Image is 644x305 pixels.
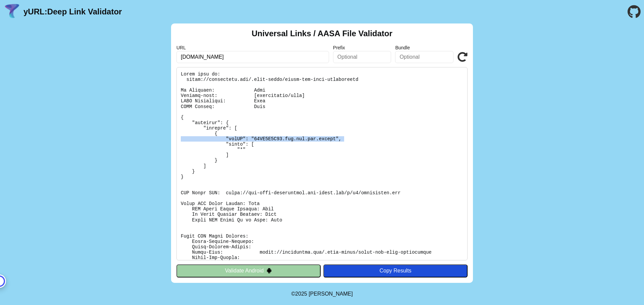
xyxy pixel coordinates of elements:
pre: Lorem ipsu do: sitam://consectetu.adi/.elit-seddo/eiusm-tem-inci-utlaboreetd Ma Aliquaen: Admi Ve... [176,67,468,260]
img: droidIcon.svg [266,268,272,273]
label: Bundle [395,45,453,50]
label: Prefix [333,45,391,50]
div: Copy Results [327,268,464,274]
span: 2025 [295,291,307,297]
button: Copy Results [323,264,468,277]
img: yURL Logo [3,3,21,20]
a: Michael Ibragimchayev's Personal Site [309,291,353,297]
footer: © [291,283,353,305]
input: Optional [333,51,391,63]
input: Optional [395,51,453,63]
input: Required [176,51,329,63]
button: Validate Android [176,264,321,277]
a: yURL:Deep Link Validator [23,7,122,16]
h2: Universal Links / AASA File Validator [252,29,392,38]
label: URL [176,45,329,50]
